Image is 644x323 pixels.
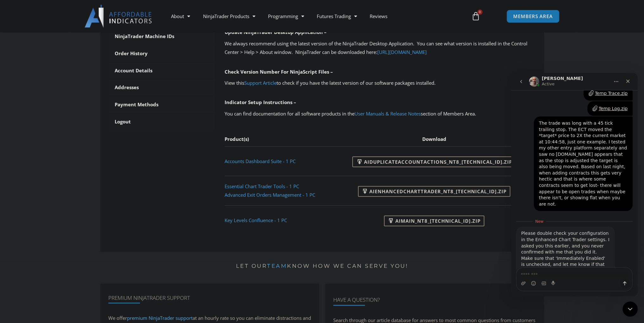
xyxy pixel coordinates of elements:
[108,295,311,301] h4: Premium NinjaTrader Support
[40,208,45,213] button: Start recording
[127,315,193,321] a: premium NinjaTrader support
[30,208,35,213] button: Gif picker
[108,63,215,79] a: Account Details
[225,109,536,118] p: You can find documentation for all software products in the section of Members Area.
[108,96,215,113] a: Payment Methods
[225,217,287,223] a: Key Levels Confluence - 1 PC
[225,136,249,142] span: Product(s)
[165,9,196,23] a: About
[10,157,99,207] div: Please double check your configuration in the Enhanced Chart Trader settings. I asked you this ea...
[225,69,333,75] b: Check Version Number For NinjaScript Files –
[354,110,421,117] a: User Manuals & Release Notes
[507,10,559,23] a: MEMBERS AREA
[100,261,544,271] p: Let our know how we can serve you!
[310,9,363,23] a: Futures Trading
[225,183,299,189] a: Essential Chart Trader Tools - 1 PC
[196,9,261,23] a: NinjaTrader Products
[108,45,215,62] a: Order History
[477,10,482,15] span: 0
[5,194,121,205] textarea: Message…
[108,315,127,321] span: We offer
[267,263,287,269] a: team
[5,154,122,278] div: Joel says…
[358,186,510,197] a: AIEnhancedChartTrader_NT8_[TECHNICAL_ID].zip
[108,79,215,96] a: Addresses
[5,154,104,264] div: Please double check your configuration in the Enhanced Chart Trader settings. I asked you this ea...
[352,156,516,167] a: AIDuplicateAccountActions_NT8_[TECHNICAL_ID].zip
[108,28,215,45] a: NinjaTrader Machine IDs
[85,5,153,28] img: LogoAI | Affordable Indicators – NinjaTrader
[20,208,25,213] button: Emoji picker
[511,73,638,296] iframe: Intercom live chat
[333,297,536,303] h4: Have A Question?
[108,114,215,130] a: Logout
[363,9,393,23] a: Reviews
[261,9,310,23] a: Programming
[384,215,484,226] a: AIMain_NT8_[TECHNICAL_ID].zip
[422,136,446,142] span: Download
[244,80,277,86] a: Support Article
[622,301,638,317] iframe: Intercom live chat
[513,14,553,19] span: MEMBERS AREA
[225,192,315,198] a: Advanced Exit Orders Management - 1 PC
[109,205,119,215] button: Send a message…
[225,39,536,57] p: We always recommend using the latest version of the NinjaTrader Desktop Application. You can see ...
[10,208,15,213] button: Upload attachment
[225,99,296,105] b: Indicator Setup Instructions –
[225,79,536,88] p: View this to check if you have the latest version of our software packages installed.
[462,7,490,25] a: 0
[165,9,464,23] nav: Menu
[377,49,427,55] a: [URL][DOMAIN_NAME]
[225,158,296,164] a: Accounts Dashboard Suite - 1 PC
